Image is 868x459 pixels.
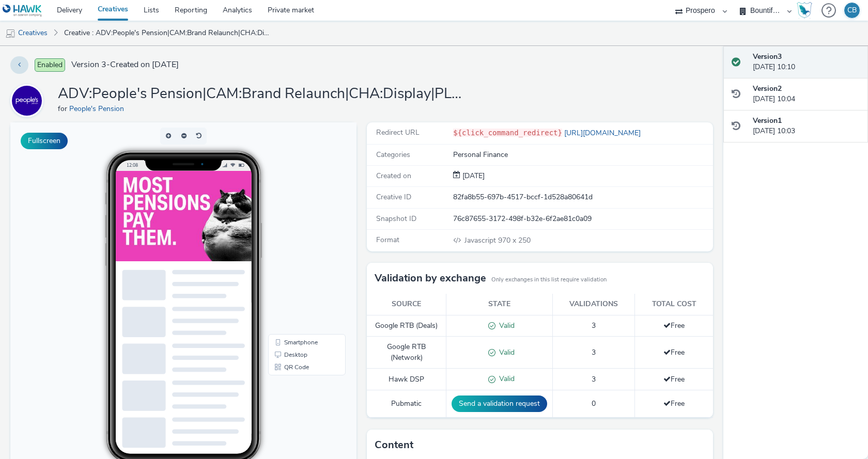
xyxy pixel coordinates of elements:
span: Desktop [274,229,297,235]
td: Google RTB (Deals) [367,315,446,337]
a: People's Pension [10,96,48,105]
span: Format [376,235,399,245]
button: Fullscreen [21,133,68,149]
img: undefined Logo [3,4,42,17]
span: Enabled [35,58,65,72]
span: 970 x 250 [463,235,531,245]
span: Free [663,347,685,357]
a: People's Pension [69,104,128,114]
td: Hawk DSP [367,369,446,390]
span: 3 [592,347,596,357]
span: Smartphone [274,217,307,223]
div: [DATE] 10:03 [753,116,860,137]
th: Source [367,294,446,315]
div: CB [847,3,857,18]
span: Free [663,374,685,384]
span: Javascript [464,235,498,245]
span: for [58,104,69,114]
strong: Version 2 [753,84,782,93]
div: Creation 22 August 2025, 10:03 [460,171,485,181]
span: 3 [592,321,596,330]
img: People's Pension [12,86,42,116]
h3: Validation by exchange [375,271,486,286]
td: Google RTB (Network) [367,337,446,369]
span: 0 [592,399,596,408]
span: [DATE] [460,171,485,181]
span: 12:08 [116,40,128,45]
li: QR Code [260,239,333,251]
span: Snapshot ID [376,214,416,224]
strong: Version 3 [753,52,782,61]
h1: ADV:People's Pension|CAM:Brand Relaunch|CHA:Display|PLA:Prospero|INV:Ozone|TEC:|PHA:August|OBJ:Aw... [58,84,471,104]
td: Pubmatic [367,390,446,418]
img: mobile [5,28,16,39]
span: Valid [495,321,515,330]
span: Valid [495,347,515,357]
span: Free [663,399,685,408]
a: Creative : ADV:People's Pension|CAM:Brand Relaunch|CHA:Display|PLA:Prospero|INV:Ozone|TEC:|PHA:Au... [59,21,276,45]
span: Redirect URL [376,128,420,137]
div: 76c87655-3172-498f-b32e-6f2ae81c0a09 [453,214,712,224]
span: 3 [592,374,596,384]
img: Hawk Academy [797,2,812,19]
div: [DATE] 10:10 [753,52,860,73]
span: QR Code [274,242,299,248]
span: Valid [495,374,515,384]
a: [URL][DOMAIN_NAME] [562,128,645,138]
li: Desktop [260,226,333,239]
h3: Content [375,437,413,453]
small: Only exchanges in this list require validation [491,276,607,284]
span: Created on [376,171,411,181]
a: Hawk Academy [797,2,816,19]
code: ${click_command_redirect} [453,129,562,137]
th: Validations [553,294,635,315]
span: Version 3 - Created on [DATE] [71,59,179,71]
div: [DATE] 10:04 [753,84,860,105]
li: Smartphone [260,214,333,226]
div: Personal Finance [453,150,712,160]
strong: Version 1 [753,116,782,125]
div: 82fa8b55-697b-4517-bccf-1d528a80641d [453,192,712,202]
th: State [446,294,553,315]
span: Free [663,321,685,330]
button: Send a validation request [452,395,547,412]
th: Total cost [635,294,713,315]
span: Creative ID [376,192,411,202]
span: Categories [376,150,410,160]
